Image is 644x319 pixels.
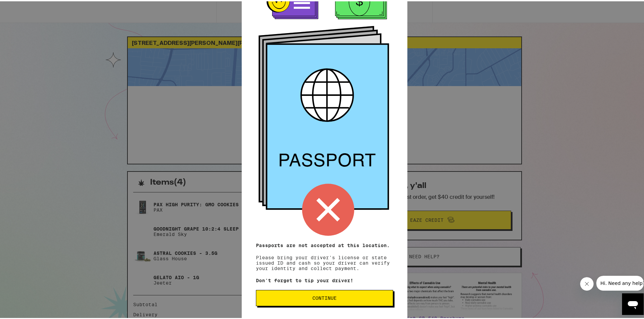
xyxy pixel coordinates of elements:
[4,5,49,10] span: Hi. Need any help?
[256,241,393,247] p: Passports are not accepted at this location.
[580,276,594,289] iframe: Close message
[256,289,393,305] button: Continue
[312,294,337,299] span: Continue
[596,274,644,289] iframe: Message from company
[256,276,393,282] p: Don't forget to tip your driver!
[256,241,393,270] p: Please bring your driver's license or state issued ID and cash so your driver can verify your ide...
[622,292,644,314] iframe: Button to launch messaging window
